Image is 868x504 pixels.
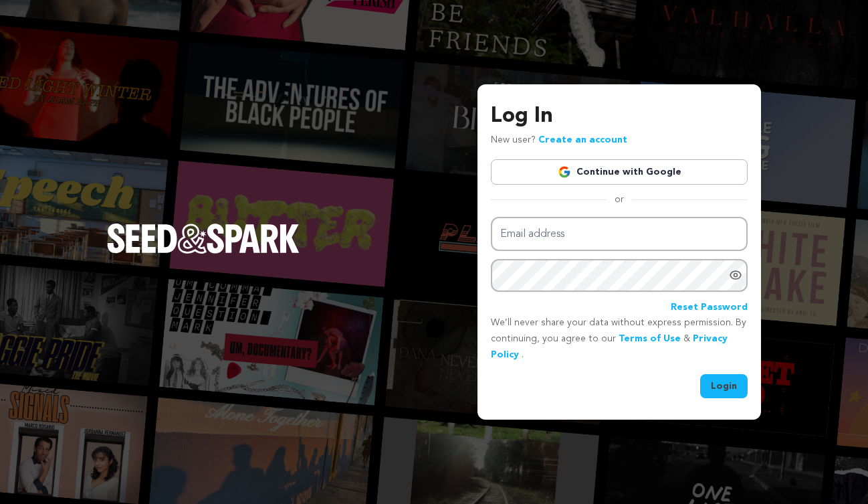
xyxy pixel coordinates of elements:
a: Seed&Spark Homepage [107,224,300,280]
p: New user? [491,133,627,149]
h3: Log In [491,100,748,133]
a: Privacy Policy [491,334,728,359]
input: Email address [491,217,748,251]
a: Show password as plain text. Warning: this will display your password on the screen. [729,268,742,282]
a: Reset Password [671,300,748,316]
img: Seed&Spark Logo [107,224,300,253]
a: Terms of Use [619,334,681,343]
a: Create an account [538,135,627,145]
span: or [607,193,632,206]
img: Google logo [558,165,571,179]
button: Login [700,374,748,398]
a: Continue with Google [491,159,748,185]
p: We’ll never share your data without express permission. By continuing, you agree to our & . [491,315,748,363]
